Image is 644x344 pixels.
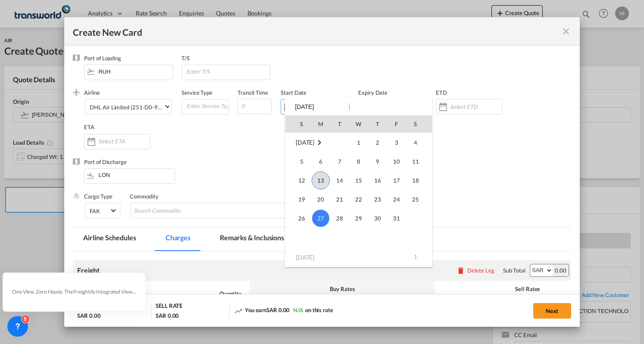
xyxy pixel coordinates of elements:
[331,153,348,170] span: 7
[285,133,349,152] td: October 2025
[293,210,310,227] span: 26
[368,190,387,209] td: Thursday October 23 2025
[285,115,311,133] th: S
[331,172,348,189] span: 14
[349,133,368,152] td: Wednesday October 1 2025
[387,171,406,190] td: Friday October 17 2025
[388,153,405,170] span: 10
[296,253,314,260] span: [DATE]
[407,153,424,170] span: 11
[285,115,432,267] md-calendar: Calendar
[406,152,432,171] td: Saturday October 11 2025
[311,209,330,228] td: Monday October 27 2025
[330,171,349,190] td: Tuesday October 14 2025
[349,190,368,209] td: Wednesday October 22 2025
[293,172,310,189] span: 12
[368,115,387,133] th: T
[285,152,311,171] td: Sunday October 5 2025
[350,210,367,227] span: 29
[296,139,314,146] span: [DATE]
[285,133,432,152] tr: Week 1
[312,191,329,208] span: 20
[330,152,349,171] td: Tuesday October 7 2025
[406,190,432,209] td: Saturday October 25 2025
[311,190,330,209] td: Monday October 20 2025
[312,210,329,227] span: 27
[350,134,367,151] span: 1
[312,153,329,170] span: 6
[349,115,368,133] th: W
[285,247,432,267] tr: Week 1
[387,152,406,171] td: Friday October 10 2025
[368,133,387,152] td: Thursday October 2 2025
[387,115,406,133] th: F
[406,247,432,267] td: Saturday November 1 2025
[407,172,424,189] span: 18
[388,210,405,227] span: 31
[331,210,348,227] span: 28
[349,209,368,228] td: Wednesday October 29 2025
[406,133,432,152] td: Saturday October 4 2025
[293,191,310,208] span: 19
[388,134,405,151] span: 3
[350,172,367,189] span: 15
[311,171,330,190] td: Monday October 13 2025
[285,209,432,228] tr: Week 5
[293,153,310,170] span: 5
[330,190,349,209] td: Tuesday October 21 2025
[406,171,432,190] td: Saturday October 18 2025
[368,209,387,228] td: Thursday October 30 2025
[369,153,386,170] span: 9
[350,191,367,208] span: 22
[369,134,386,151] span: 2
[331,191,348,208] span: 21
[330,115,349,133] th: T
[312,171,330,189] span: 13
[350,153,367,170] span: 8
[285,228,432,247] tr: Week undefined
[311,152,330,171] td: Monday October 6 2025
[368,152,387,171] td: Thursday October 9 2025
[285,171,311,190] td: Sunday October 12 2025
[387,209,406,228] td: Friday October 31 2025
[349,171,368,190] td: Wednesday October 15 2025
[407,134,424,151] span: 4
[388,172,405,189] span: 17
[368,171,387,190] td: Thursday October 16 2025
[330,209,349,228] td: Tuesday October 28 2025
[369,191,386,208] span: 23
[349,152,368,171] td: Wednesday October 8 2025
[388,191,405,208] span: 24
[406,115,432,133] th: S
[285,171,432,190] tr: Week 3
[387,133,406,152] td: Friday October 3 2025
[369,210,386,227] span: 30
[369,172,386,189] span: 16
[285,190,432,209] tr: Week 4
[311,115,330,133] th: M
[285,152,432,171] tr: Week 2
[285,209,311,228] td: Sunday October 26 2025
[387,190,406,209] td: Friday October 24 2025
[407,191,424,208] span: 25
[285,190,311,209] td: Sunday October 19 2025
